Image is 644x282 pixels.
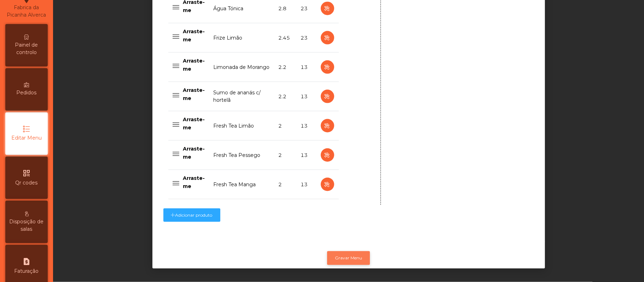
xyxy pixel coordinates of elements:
[183,116,205,131] p: Arraste-me
[183,174,205,190] p: Arraste-me
[274,82,297,111] td: 2.2
[209,111,274,141] td: Fresh Tea Limão
[209,23,274,53] td: Frize Limão
[274,170,297,199] td: 2
[274,23,297,53] td: 2.45
[274,141,297,170] td: 2
[209,141,274,170] td: Fresh Tea Pessego
[22,169,31,177] i: qr_code
[274,111,297,141] td: 2
[297,53,316,82] td: 13
[209,82,274,111] td: Sumo de ananás c/ hortelã
[7,41,46,56] span: Painel de controlo
[297,23,316,53] td: 23
[297,141,316,170] td: 13
[183,86,205,102] p: Arraste-me
[17,89,37,96] span: Pedidos
[16,179,38,187] span: Qr codes
[163,208,220,222] button: Adicionar produto
[183,145,205,161] p: Arraste-me
[297,170,316,199] td: 13
[183,57,205,73] p: Arraste-me
[297,111,316,141] td: 13
[209,53,274,82] td: Limonada de Morango
[327,251,370,265] button: Gravar Menu
[7,218,46,233] span: Disposição de salas
[183,28,205,43] p: Arraste-me
[209,170,274,199] td: Fresh Tea Manga
[11,134,42,142] span: Editar Menu
[274,53,297,82] td: 2.2
[22,257,31,266] i: request_page
[297,82,316,111] td: 13
[14,268,39,275] span: Faturação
